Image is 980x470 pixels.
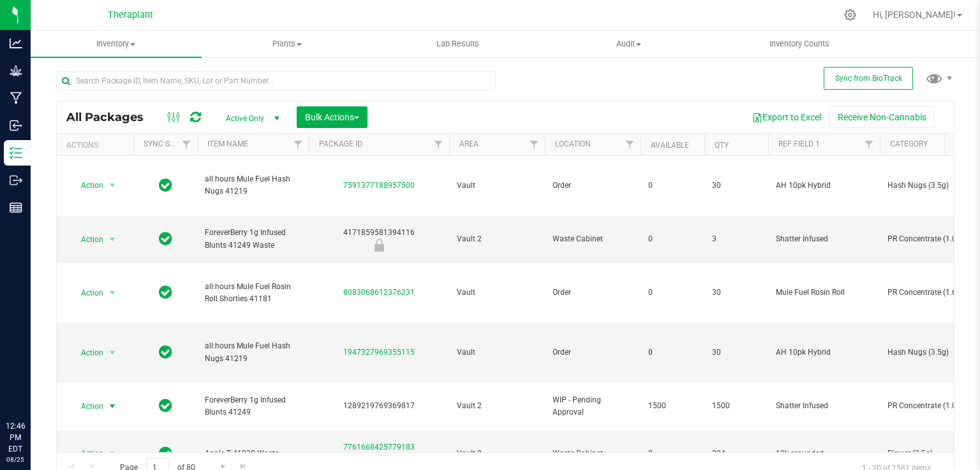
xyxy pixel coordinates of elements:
span: Theraplant [108,10,153,20]
span: ForeverBerry 1g Infused Blunts 41249 [205,394,301,418]
span: 394 [712,448,761,460]
a: 8083068612376231 [343,288,415,297]
p: 12:46 PM EDT [6,420,25,455]
a: Available [651,141,689,150]
span: Vault [457,180,537,192]
a: Filter [428,134,449,155]
span: 30 [712,346,761,359]
div: 4171859581394116 [307,227,451,252]
a: Item Name [207,139,248,148]
a: Filter [176,134,197,155]
button: Sync from BioTrack [824,67,913,90]
a: 7761668425779183 [343,443,415,452]
button: Bulk Actions [297,106,367,128]
span: select [105,397,121,415]
span: Plants [202,38,372,50]
span: Mule Fuel Rosin Roll [776,287,872,299]
a: Location [555,139,591,148]
span: Inventory [31,38,202,50]
a: Area [459,139,479,148]
a: Plants [202,31,373,57]
div: Newly Received [307,239,451,252]
a: 7591377188957500 [343,181,415,190]
a: Lab Results [373,31,544,57]
span: all:hours Mule Fuel Rosin Roll Shorties 41181 [205,281,301,305]
span: all:hours Mule Fuel Hash Nugs 41219 [205,340,301,364]
span: Inventory Counts [752,38,847,50]
iframe: Resource center [13,368,51,406]
span: 30 [712,180,761,192]
span: Action [70,344,104,362]
a: Inventory Counts [714,31,885,57]
span: Vault 2 [457,448,537,460]
inline-svg: Inventory [10,146,22,159]
span: Action [70,284,104,302]
span: all:hours Mule Fuel Hash Nugs 41219 [205,173,301,197]
span: select [105,231,121,248]
span: Order [553,346,633,359]
inline-svg: Grow [10,64,22,77]
inline-svg: Analytics [10,37,22,50]
span: Sync from BioTrack [835,74,902,83]
span: select [105,344,121,362]
div: Manage settings [842,9,858,21]
a: Filter [859,134,880,155]
span: Vault [457,346,537,359]
span: Lab Results [419,38,496,50]
a: 1947327969355115 [343,348,415,357]
a: Ref Field 1 [778,139,820,148]
span: Vault 2 [457,233,537,245]
a: Filter [620,134,641,155]
div: 1289219769369817 [307,400,451,412]
span: In Sync [159,343,172,361]
a: Category [890,139,928,148]
a: Filter [288,134,309,155]
span: All Packages [66,110,156,124]
span: Order [553,287,633,299]
span: In Sync [159,176,172,194]
span: 0 [648,448,697,460]
span: Vault [457,287,537,299]
span: Shatter Infused [776,400,872,412]
a: Inventory [31,31,202,57]
span: Action [70,445,104,462]
span: WIP - Pending Approval [553,394,633,418]
button: Receive Non-Cannabis [829,106,935,128]
span: Order [553,180,633,192]
span: 30 [712,287,761,299]
span: 1500 [712,400,761,412]
inline-svg: Inbound [10,119,22,132]
span: In Sync [159,230,172,248]
span: 1500 [648,400,697,412]
span: Hi, [PERSON_NAME]! [873,10,956,20]
p: 08/25 [6,455,25,464]
button: Export to Excel [744,106,829,128]
span: ForeverBerry 1g Infused Blunts 41249 Waste [205,227,301,251]
span: Vault 2 [457,400,537,412]
span: Apple T 41230 Waste [205,448,301,460]
span: Waste Cabinet [553,233,633,245]
input: Search Package ID, Item Name, SKU, Lot or Part Number... [56,71,496,90]
a: Filter [524,134,545,155]
span: Bulk Actions [305,112,359,122]
inline-svg: Reports [10,201,22,214]
span: AH 10pk Hybrid [776,346,872,359]
span: 0 [648,180,697,192]
span: In Sync [159,283,172,301]
span: 0 [648,287,697,299]
span: select [105,445,121,462]
span: AH 10pk Hybrid [776,180,872,192]
inline-svg: Manufacturing [10,92,22,104]
span: Shatter Infused [776,233,872,245]
span: select [105,176,121,194]
span: In Sync [159,445,172,462]
inline-svg: Outbound [10,174,22,187]
a: Audit [543,31,714,57]
span: Action [70,397,104,415]
a: Package ID [319,139,362,148]
a: Qty [715,141,729,150]
span: Audit [544,38,713,50]
span: In Sync [159,397,172,415]
span: Waste Cabinet [553,448,633,460]
span: 0 [648,346,697,359]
